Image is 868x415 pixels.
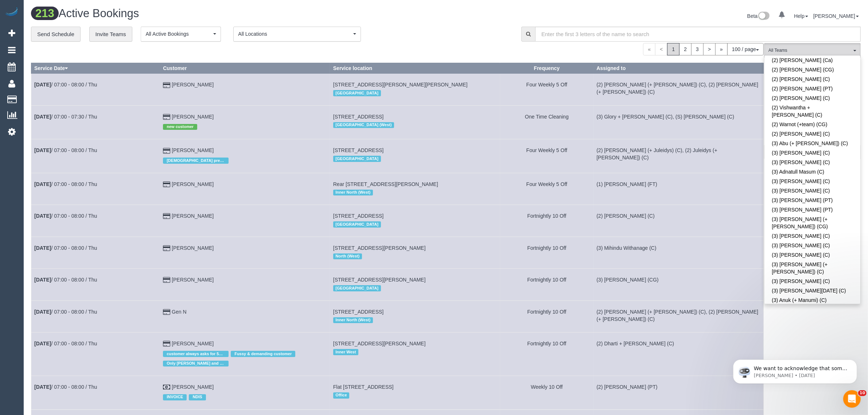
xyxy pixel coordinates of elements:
td: Schedule date [31,173,160,205]
a: [PERSON_NAME] [172,114,214,120]
a: (3) [PERSON_NAME] (C) [764,177,860,186]
div: Location [333,188,497,197]
a: (3) [PERSON_NAME] (C) [764,158,860,167]
a: (3) [PERSON_NAME] (C) [764,148,860,158]
span: [STREET_ADDRESS] [333,309,384,315]
td: Schedule date [31,376,160,410]
div: Location [333,347,497,357]
button: 100 / page [727,43,764,55]
span: [GEOGRAPHIC_DATA] [333,90,381,96]
a: » [715,43,728,55]
div: Location [333,283,497,293]
i: Credit Card Payment [163,310,170,315]
span: [STREET_ADDRESS][PERSON_NAME] [333,341,426,346]
span: [GEOGRAPHIC_DATA] (West) [333,122,394,128]
div: Location [333,88,497,98]
button: All Locations [233,27,361,42]
i: Credit Card Payment [163,148,170,154]
i: Check Payment [163,385,170,390]
td: Assigned to [593,139,764,173]
td: Customer [160,300,330,332]
span: « [643,43,655,55]
a: Beta [747,13,770,19]
td: Frequency [500,300,593,332]
a: [DATE]/ 07:00 - 08:00 / Thu [34,245,97,251]
td: Frequency [500,205,593,237]
td: Frequency [500,333,593,376]
img: New interface [758,12,770,21]
a: (2) Vishwantha + [PERSON_NAME] (C) [764,103,860,120]
td: Assigned to [593,237,764,268]
button: All Active Bookings [141,27,221,42]
nav: Pagination navigation [643,43,764,55]
div: Location [333,220,497,229]
td: Assigned to [593,376,764,410]
a: (3) Adnatull Masum (C) [764,167,860,177]
a: (3) Anuk (+ Manumi) (C) [764,295,860,305]
span: < [655,43,667,55]
span: Fussy & demanding customer [231,351,295,357]
p: Message from Ellie, sent 1d ago [32,28,126,35]
a: (2) [PERSON_NAME] (PT) [764,84,860,93]
td: Assigned to [593,269,764,300]
img: Automaid Logo [4,7,19,18]
span: All Locations [238,30,351,38]
td: Service location [330,237,500,268]
span: All Active Bookings [145,30,211,38]
td: Assigned to [593,74,764,105]
td: Service location [330,173,500,205]
iframe: Intercom live chat [843,390,861,408]
td: Assigned to [593,300,764,332]
div: Location [333,315,497,325]
span: All Teams [768,47,852,54]
td: Customer [160,333,330,376]
b: [DATE] [34,277,51,283]
span: [GEOGRAPHIC_DATA] [333,221,381,227]
a: > [703,43,716,55]
td: Service location [330,269,500,300]
div: Location [333,154,497,163]
td: Customer [160,205,330,237]
td: Assigned to [593,173,764,205]
a: Invite Teams [89,27,132,42]
span: [STREET_ADDRESS][PERSON_NAME] [333,277,426,283]
td: Frequency [500,139,593,173]
span: Office [333,392,349,398]
b: [DATE] [34,147,51,153]
span: Inner North (West) [333,317,373,323]
a: [DATE]/ 07:00 - 08:00 / Thu [34,384,97,390]
span: Only [PERSON_NAME] and [PERSON_NAME] [163,361,229,366]
a: Send Schedule [31,27,81,42]
td: Schedule date [31,269,160,300]
a: 2 [679,43,692,55]
td: Schedule date [31,74,160,105]
td: Schedule date [31,237,160,268]
span: Flat [STREET_ADDRESS] [333,384,394,390]
div: Location [333,252,497,261]
span: [STREET_ADDRESS] [333,213,384,219]
a: [PERSON_NAME] [172,213,214,219]
a: [PERSON_NAME] [172,181,214,187]
td: Schedule date [31,105,160,139]
a: (2) [PERSON_NAME] (C) [764,129,860,139]
a: [DATE]/ 07:00 - 08:00 / Thu [34,341,97,346]
a: (3) [PERSON_NAME] (+ [PERSON_NAME]) (C) [764,260,860,276]
span: [STREET_ADDRESS][PERSON_NAME] [333,245,426,251]
i: Credit Card Payment [163,182,170,187]
td: Schedule date [31,205,160,237]
a: 3 [691,43,704,55]
span: 213 [31,7,59,20]
a: Gen N [172,309,186,315]
a: (2) [PERSON_NAME] (C) [764,93,860,103]
span: [STREET_ADDRESS] [333,147,384,153]
a: [PERSON_NAME] [172,384,214,390]
ol: All Teams [764,43,861,54]
a: [PERSON_NAME] [813,13,859,19]
td: Service location [330,139,500,173]
a: [PERSON_NAME] [172,147,214,153]
td: Customer [160,139,330,173]
a: (3) [PERSON_NAME] (C) [764,241,860,250]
